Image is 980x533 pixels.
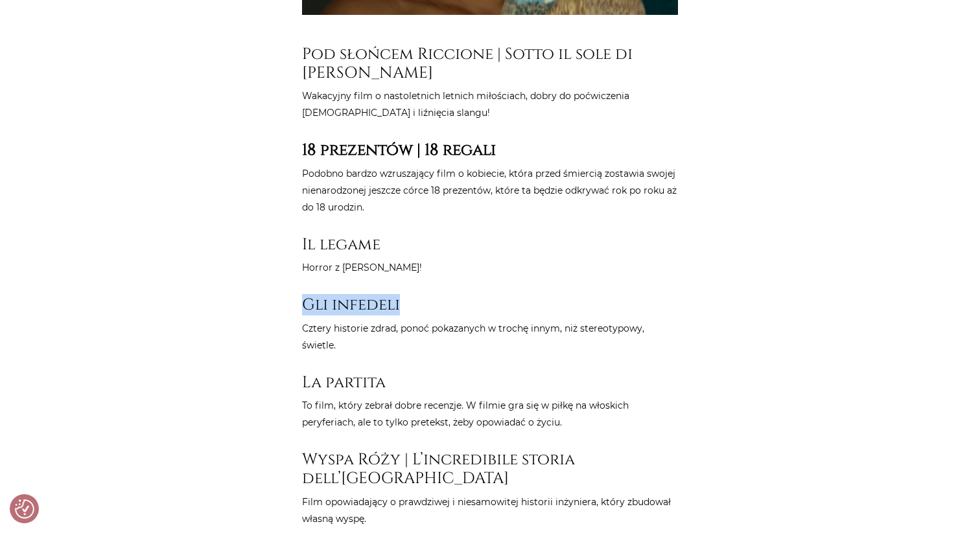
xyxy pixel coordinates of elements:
strong: 18 prezentów | 18 regali [302,139,496,161]
h3: Il legame [302,235,678,254]
p: Horror z [PERSON_NAME]! [302,259,678,276]
p: Wakacyjny film o nastoletnich letnich miłościach, dobry do poćwiczenia [DEMOGRAPHIC_DATA] i liźni... [302,87,678,121]
p: To film, który zebrał dobre recenzje. W filmie gra się w piłkę na włoskich peryferiach, ale to ty... [302,397,678,431]
h3: Gli infedeli [302,295,678,314]
p: Film opowiadający o prawdziwej i niesamowitej historii inżyniera, który zbudował własną wyspę. [302,493,678,527]
img: Revisit consent button [15,499,34,519]
button: Preferencje co do zgód [15,499,34,519]
p: Cztery historie zdrad, ponoć pokazanych w trochę innym, niż stereotypowy, świetle. [302,320,678,354]
p: Podobno bardzo wzruszający film o kobiecie, która przed śmiercią zostawia swojej nienarodzonej je... [302,165,678,216]
h3: Pod słońcem Riccione | Sotto il sole di [PERSON_NAME] [302,45,678,83]
h3: Wyspa Róży | L’incredibile storia dell’[GEOGRAPHIC_DATA] [302,450,678,488]
h3: La partita [302,373,678,392]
